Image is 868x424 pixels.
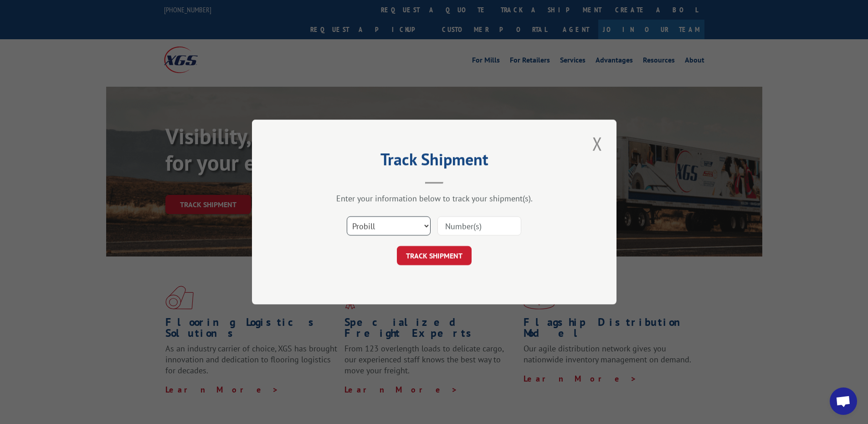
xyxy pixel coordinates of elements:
[830,387,857,415] a: Open chat
[590,131,605,156] button: Close modal
[298,193,571,204] div: Enter your information below to track your shipment(s).
[397,246,472,265] button: TRACK SHIPMENT
[437,216,521,236] input: Number(s)
[298,153,571,170] h2: Track Shipment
